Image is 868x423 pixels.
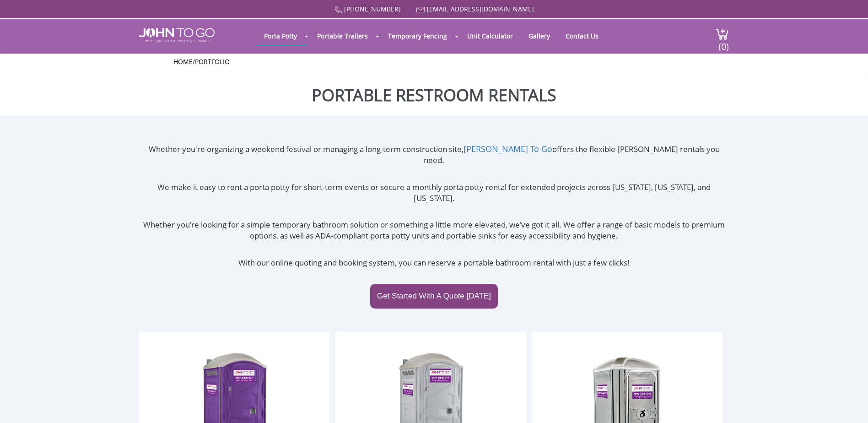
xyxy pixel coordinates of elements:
[718,33,729,53] span: (0)
[173,57,695,66] ul: /
[139,257,729,268] p: With our online quoting and booking system, you can reserve a portable bathroom rental with just ...
[344,5,401,13] a: [PHONE_NUMBER]
[460,27,520,45] a: Unit Calculator
[416,7,425,13] img: Mail
[139,28,215,43] img: JOHN to go
[464,143,552,154] a: [PERSON_NAME] To Go
[257,27,304,45] a: Porta Potty
[831,386,868,423] button: Live Chat
[310,27,375,45] a: Portable Trailers
[522,27,557,45] a: Gallery
[715,28,729,40] img: cart a
[427,5,534,13] a: [EMAIL_ADDRESS][DOMAIN_NAME]
[370,284,498,309] a: Get Started With A Quote [DATE]
[559,27,605,45] a: Contact Us
[381,27,454,45] a: Temporary Fencing
[139,219,729,242] p: Whether you’re looking for a simple temporary bathroom solution or something a little more elevat...
[334,6,342,14] img: Call
[195,57,230,66] a: Portfolio
[139,143,729,166] p: Whether you're organizing a weekend festival or managing a long-term construction site, offers th...
[139,182,729,204] p: We make it easy to rent a porta potty for short-term events or secure a monthly porta potty renta...
[173,57,193,66] a: Home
